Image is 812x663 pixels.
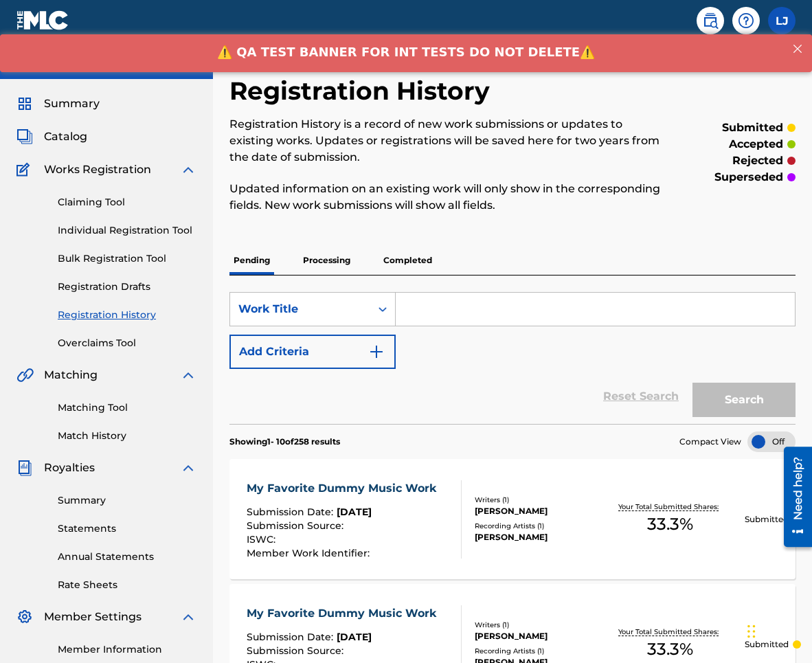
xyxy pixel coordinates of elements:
[44,128,87,145] span: Catalog
[722,120,783,136] p: submitted
[618,627,722,637] p: Your Total Submitted Shares:
[229,246,274,275] p: Pending
[58,336,196,350] a: Overclaims Tool
[44,609,142,625] span: Member Settings
[774,442,812,552] iframe: Resource Center
[238,301,362,317] div: Work Title
[16,128,33,145] img: Catalog
[58,578,196,592] a: Rate Sheets
[58,195,196,210] a: Claiming Tool
[58,223,196,238] a: Individual Registration Tool
[647,512,693,537] span: 33.3 %
[475,495,596,505] div: Writers ( 1 )
[647,637,693,662] span: 33.3 %
[180,460,196,476] img: expand
[16,95,33,112] img: Summary
[229,459,796,579] a: My Favorite Dummy Music WorkSubmission Date:[DATE]Submission Source:ISWC:Member Work Identifier:W...
[697,7,724,34] a: Public Search
[229,292,796,424] form: Search Form
[16,10,69,30] img: MLC Logo
[475,505,596,517] div: [PERSON_NAME]
[229,76,497,106] h2: Registration History
[247,480,443,497] div: My Favorite Dummy Music Work
[247,519,347,532] span: Submission Source :
[247,605,443,622] div: My Favorite Dummy Music Work
[475,521,596,531] div: Recording Artists ( 1 )
[475,646,596,656] div: Recording Artists ( 1 )
[337,631,372,643] span: [DATE]
[475,630,596,642] div: [PERSON_NAME]
[44,367,98,383] span: Matching
[16,95,100,112] a: SummarySummary
[229,335,396,369] button: Add Criteria
[16,367,34,383] img: Matching
[714,169,783,186] p: superseded
[229,436,340,448] p: Showing 1 - 10 of 258 results
[247,547,373,559] span: Member Work Identifier :
[58,280,196,294] a: Registration Drafts
[337,506,372,518] span: [DATE]
[768,7,796,34] div: User Menu
[247,631,337,643] span: Submission Date :
[732,153,783,169] p: rejected
[229,116,665,166] p: Registration History is a record of new work submissions or updates to existing works. Updates or...
[743,597,812,663] iframe: Chat Widget
[747,611,756,652] div: Drag
[180,367,196,383] img: expand
[368,344,385,360] img: 9d2ae6d4665cec9f34b9.svg
[180,161,196,178] img: expand
[16,460,33,476] img: Royalties
[738,12,754,29] img: help
[58,401,196,415] a: Matching Tool
[732,7,760,34] div: Help
[618,502,722,512] p: Your Total Submitted Shares:
[44,161,151,178] span: Works Registration
[247,644,347,657] span: Submission Source :
[745,513,789,526] p: Submitted
[729,136,783,153] p: accepted
[180,609,196,625] img: expand
[58,521,196,536] a: Statements
[16,609,33,625] img: Member Settings
[247,506,337,518] span: Submission Date :
[299,246,354,275] p: Processing
[58,493,196,508] a: Summary
[58,642,196,657] a: Member Information
[475,620,596,630] div: Writers ( 1 )
[58,251,196,266] a: Bulk Registration Tool
[217,10,595,25] span: ⚠️ QA TEST BANNER FOR INT TESTS DO NOT DELETE⚠️
[58,308,196,322] a: Registration History
[679,436,741,448] span: Compact View
[247,533,279,546] span: ISWC :
[229,181,665,214] p: Updated information on an existing work will only show in the corresponding fields. New work subm...
[44,95,100,112] span: Summary
[58,550,196,564] a: Annual Statements
[58,429,196,443] a: Match History
[16,128,87,145] a: CatalogCatalog
[475,531,596,543] div: [PERSON_NAME]
[379,246,436,275] p: Completed
[16,161,34,178] img: Works Registration
[44,460,95,476] span: Royalties
[702,12,719,29] img: search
